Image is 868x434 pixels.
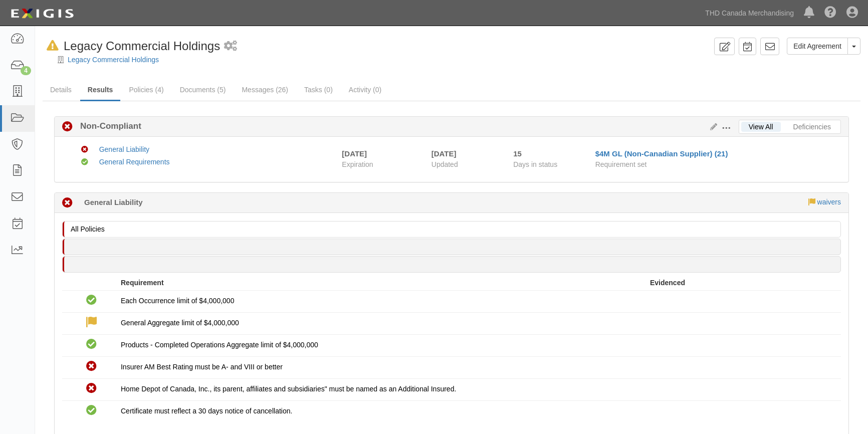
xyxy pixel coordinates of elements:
span: Home Depot of Canada, Inc., its parent, affiliates and subsidiaries" must be named as an Addition... [121,385,456,393]
a: waivers [817,198,841,206]
span: Each Occurrence limit of $4,000,000 [121,297,234,305]
div: [DATE] [431,148,498,159]
a: Edit Agreement [787,38,848,55]
strong: Evidenced [650,279,685,287]
i: Compliant [81,159,88,166]
a: General Liability [99,145,149,153]
a: Tasks (0) [297,80,340,100]
i: Non-Compliant [86,383,97,394]
i: In Default since 10/10/2025 [47,41,59,51]
i: Compliant [86,295,97,306]
i: Non-Compliant [86,361,97,372]
b: Non-Compliant [73,120,141,132]
p: All Policies [71,224,838,234]
span: Certificate must reflect a 30 days notice of cancellation. [121,407,292,415]
a: Results [80,80,121,101]
span: Days in status [513,160,557,168]
i: 3 scheduled workflows [224,41,237,52]
a: Activity (0) [341,80,389,100]
i: Non-Compliant [62,122,73,132]
b: General Liability [84,197,143,207]
a: All Policies [62,222,843,230]
a: Legacy Commercial Holdings [68,56,159,64]
span: Updated [431,160,458,168]
a: View All [741,122,781,132]
a: Deficiencies [786,122,838,132]
span: Products - Completed Operations Aggregate limit of $4,000,000 [121,341,318,349]
i: Non-Compliant 15 days (since 09/25/2025) [62,198,73,208]
i: Compliant [86,405,97,416]
span: General Aggregate limit of $4,000,000 [121,319,239,327]
a: Policies (4) [121,80,171,100]
a: General Requirements [99,158,170,166]
strong: Requirement [121,279,164,287]
a: Edit Results [706,123,717,131]
span: Expiration [342,159,423,169]
i: Waived [86,317,97,328]
div: Legacy Commercial Holdings [43,38,220,55]
i: Non-Compliant [81,146,88,153]
a: THD Canada Merchandising [700,3,799,23]
a: Messages (26) [234,80,296,100]
i: Help Center - Complianz [824,7,836,19]
a: Documents (5) [172,80,234,100]
div: 4 [21,66,31,75]
a: Details [43,80,79,100]
a: $4M GL (Non-Canadian Supplier) (21) [595,149,728,158]
span: Requirement set [595,160,647,168]
span: Insurer AM Best Rating must be A- and VIII or better [121,363,283,371]
i: Compliant [86,339,97,350]
div: [DATE] [342,148,367,159]
img: logo-5460c22ac91f19d4615b14bd174203de0afe785f0fc80cf4dbbc73dc1793850b.png [8,5,77,23]
div: Since 09/25/2025 [513,148,587,159]
span: Legacy Commercial Holdings [64,39,220,53]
